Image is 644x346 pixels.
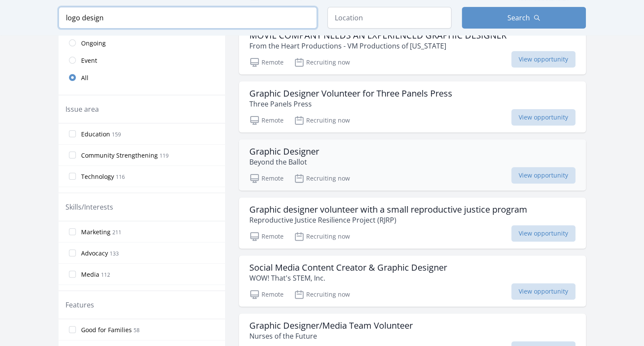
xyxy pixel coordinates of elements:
p: Recruiting now [294,231,350,242]
span: Ongoing [81,39,106,48]
input: Technology 116 [69,173,76,180]
span: View opportunity [511,167,575,184]
span: 211 [112,229,121,236]
p: Reproductive Justice Resilience Project (RJRP) [249,215,527,225]
input: Marketing 211 [69,228,76,235]
p: Three Panels Press [249,99,452,109]
p: From the Heart Productions - VM Productions of [US_STATE] [249,41,507,51]
h3: Social Media Content Creator & Graphic Designer [249,262,447,273]
span: 112 [101,271,110,278]
h3: Graphic Designer [249,146,319,157]
h3: Graphic designer volunteer with a small reproductive justice program [249,204,527,215]
span: Technology [81,172,114,181]
h3: MOVIE COMPANY NEEDS AN EXPERIENCED GRAPHIC DESIGNER [249,30,507,41]
input: Education 159 [69,130,76,137]
span: Advocacy [81,249,108,258]
a: Graphic Designer Volunteer for Three Panels Press Three Panels Press Remote Recruiting now View o... [239,81,586,133]
p: Nurses of the Future [249,331,413,341]
span: All [81,74,88,82]
span: 116 [116,173,125,181]
p: Beyond the Ballot [249,157,319,167]
p: Recruiting now [294,289,350,300]
legend: Issue area [65,104,99,114]
a: Ongoing [59,34,225,52]
p: Recruiting now [294,173,350,184]
button: Search [462,7,586,29]
p: Remote [249,115,284,126]
input: Advocacy 133 [69,249,76,256]
legend: Skills/Interests [65,202,113,212]
input: Good for Families 58 [69,326,76,333]
input: Community Strengthening 119 [69,152,76,158]
span: View opportunity [511,51,575,68]
a: All [59,69,225,86]
span: 58 [134,327,140,334]
h3: Graphic Designer/Media Team Volunteer [249,320,413,331]
span: Event [81,56,97,65]
a: Graphic Designer Beyond the Ballot Remote Recruiting now View opportunity [239,139,586,191]
h3: Graphic Designer Volunteer for Three Panels Press [249,88,452,99]
input: Location [327,7,451,29]
p: Remote [249,231,284,242]
a: MOVIE COMPANY NEEDS AN EXPERIENCED GRAPHIC DESIGNER From the Heart Productions - VM Productions o... [239,23,586,74]
span: 133 [110,250,119,257]
span: Community Strengthening [81,151,158,160]
span: 119 [160,152,169,159]
span: Education [81,130,110,139]
span: 159 [112,131,121,138]
span: Search [507,13,530,23]
input: Keyword [59,7,317,29]
p: Remote [249,57,284,68]
span: Marketing [81,228,111,236]
span: View opportunity [511,283,575,300]
span: View opportunity [511,225,575,242]
a: Event [59,52,225,69]
a: Social Media Content Creator & Graphic Designer WOW! That's STEM, Inc. Remote Recruiting now View... [239,255,586,307]
p: Remote [249,289,284,300]
span: View opportunity [511,109,575,126]
p: WOW! That's STEM, Inc. [249,273,447,283]
p: Recruiting now [294,57,350,68]
span: Media [81,270,99,279]
input: Media 112 [69,271,76,278]
span: Good for Families [81,326,132,334]
p: Remote [249,173,284,184]
a: Graphic designer volunteer with a small reproductive justice program Reproductive Justice Resilie... [239,197,586,249]
p: Recruiting now [294,115,350,126]
legend: Features [65,300,94,310]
